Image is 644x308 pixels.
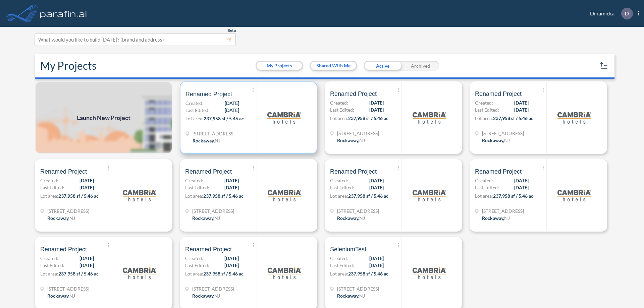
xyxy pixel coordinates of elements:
span: 237,958 sf / 5.46 ac [203,271,244,276]
img: logo [413,179,446,212]
span: 321 Mt Hope Ave [193,130,234,137]
span: [DATE] [369,99,384,106]
div: Rockaway, NJ [482,214,510,222]
span: NJ [214,215,220,221]
span: [DATE] [224,184,239,191]
span: Created: [330,99,348,106]
span: SeleniumTest [330,245,366,253]
div: Active [364,61,401,71]
span: NJ [69,293,75,299]
span: 321 Mt Hope Ave [337,130,379,137]
span: Renamed Project [40,168,87,176]
span: Last Edited: [475,184,499,191]
span: Renamed Project [40,245,87,253]
span: NJ [359,293,365,299]
img: logo [268,256,301,290]
img: logo [123,179,156,212]
div: Rockaway, NJ [192,292,220,299]
button: Shared With Me [311,62,356,70]
span: Last Edited: [185,184,209,191]
img: logo [413,256,446,290]
span: 321 Mt Hope Ave [192,285,234,292]
div: Rockaway, NJ [337,137,365,144]
span: Renamed Project [330,90,377,98]
span: Lot area: [475,115,493,121]
p: D [625,10,629,16]
div: Rockaway, NJ [47,214,75,222]
span: Created: [185,177,203,184]
span: Lot area: [475,193,493,199]
span: 321 Mt Hope Ave [47,207,89,214]
div: Rockaway, NJ [482,137,510,144]
span: Created: [330,255,348,262]
span: 321 Mt Hope Ave [47,285,89,292]
span: 321 Mt Hope Ave [482,207,524,214]
span: 237,958 sf / 5.46 ac [493,193,533,199]
div: Rockaway, NJ [337,214,365,222]
span: [DATE] [225,100,239,107]
span: [DATE] [514,184,529,191]
span: [DATE] [79,177,94,184]
span: Lot area: [330,193,348,199]
span: Last Edited: [330,262,354,269]
span: [DATE] [79,262,94,269]
span: 237,958 sf / 5.46 ac [493,115,533,121]
span: Last Edited: [330,106,354,113]
span: Last Edited: [40,184,64,191]
span: [DATE] [225,107,239,114]
span: NJ [504,137,510,143]
span: NJ [359,215,365,221]
span: Renamed Project [185,90,232,98]
span: Last Edited: [475,106,499,113]
span: Lot area: [330,115,348,121]
span: Lot area: [40,271,58,276]
span: Created: [330,177,348,184]
span: Created: [475,99,493,106]
span: [DATE] [369,177,384,184]
span: [DATE] [79,255,94,262]
span: 321 Mt Hope Ave [337,207,379,214]
span: Renamed Project [475,90,522,98]
a: Launch New Project [35,81,172,154]
span: 237,958 sf / 5.46 ac [58,271,99,276]
img: logo [123,256,156,290]
div: Rockaway, NJ [47,292,75,299]
span: Rockaway , [193,138,215,143]
img: logo [268,179,301,212]
span: Rockaway , [482,137,504,143]
span: 237,958 sf / 5.46 ac [348,115,388,121]
span: [DATE] [224,262,239,269]
span: Rockaway , [192,215,214,221]
span: Last Edited: [40,262,64,269]
span: Renamed Project [475,168,522,176]
span: [DATE] [369,255,384,262]
img: logo [267,101,301,134]
span: Last Edited: [330,184,354,191]
span: Last Edited: [185,262,209,269]
span: Beta [227,28,236,33]
span: Created: [475,177,493,184]
span: [DATE] [369,184,384,191]
img: add [35,81,172,154]
span: Lot area: [40,193,58,199]
img: logo [557,179,591,212]
span: 321 Mt Hope Ave [337,285,379,292]
span: Rockaway , [47,215,69,221]
span: [DATE] [79,184,94,191]
span: [DATE] [224,177,239,184]
span: Lot area: [185,271,203,276]
span: Lot area: [185,116,204,121]
span: NJ [214,293,220,299]
span: Lot area: [330,271,348,276]
span: NJ [69,215,75,221]
div: Rockaway, NJ [192,214,220,222]
div: Dinamicka [580,8,639,19]
span: NJ [215,138,220,143]
span: Renamed Project [330,168,377,176]
span: Rockaway , [47,293,69,299]
img: logo [39,7,88,20]
span: 237,958 sf / 5.46 ac [348,271,388,276]
span: Created: [40,255,58,262]
img: logo [557,101,591,134]
span: 237,958 sf / 5.46 ac [348,193,388,199]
